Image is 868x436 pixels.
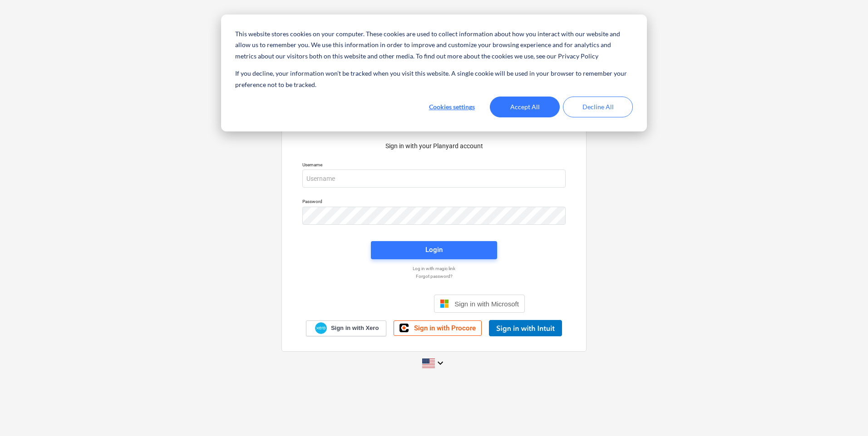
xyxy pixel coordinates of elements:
i: keyboard_arrow_down [435,358,446,368]
span: Sign in with Xero [331,324,379,332]
a: Log in with magic link [298,266,570,271]
p: This website stores cookies on your computer. These cookies are used to collect information about... [235,29,633,62]
button: Login [371,241,497,259]
p: Sign in with your Planyard account [302,141,566,151]
iframe: Chat Widget [823,392,868,436]
div: Login [425,244,443,256]
button: Accept All [490,97,560,117]
span: Sign in with Microsoft [454,300,519,308]
a: Sign in with Xero [306,320,387,336]
img: Microsoft logo [440,299,449,308]
button: Decline All [563,97,633,117]
iframe: Sign in with Google Button [339,294,431,314]
span: Sign in with Procore [414,324,476,332]
input: Username [302,170,566,188]
p: Password [302,199,566,206]
button: Cookies settings [417,97,487,117]
a: Sign in with Procore [394,320,482,336]
div: Cookie banner [221,15,647,131]
a: Forgot password? [298,273,570,279]
p: Username [302,162,566,170]
img: Xero logo [315,322,327,334]
p: If you decline, your information won’t be tracked when you visit this website. A single cookie wi... [235,68,633,90]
